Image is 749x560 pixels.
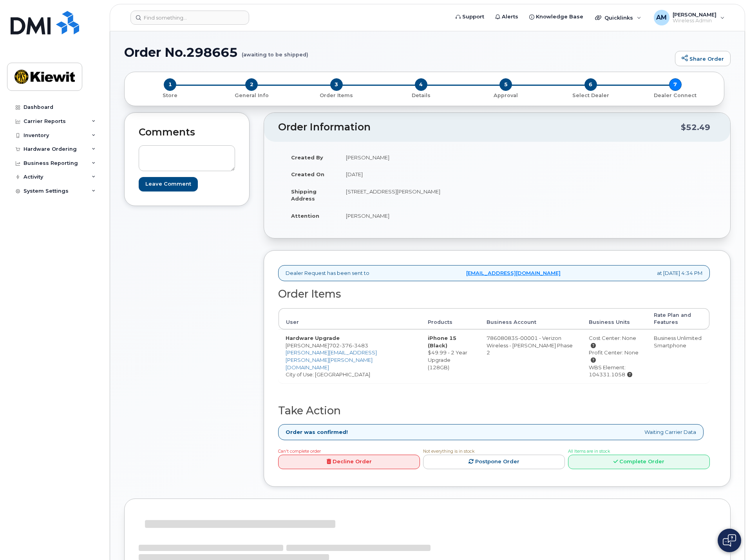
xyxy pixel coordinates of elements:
span: 6 [584,78,597,91]
span: 4 [415,78,427,91]
p: Store [134,92,206,99]
td: [STREET_ADDRESS][PERSON_NAME] [339,183,491,207]
a: [EMAIL_ADDRESS][DOMAIN_NAME] [466,269,561,277]
div: $52.49 [681,120,710,135]
input: Leave Comment [139,177,198,191]
a: Share Order [675,51,731,67]
a: Decline Order [278,455,420,469]
span: 1 [164,78,176,91]
h2: Comments [139,127,235,138]
strong: Hardware Upgrade [286,335,340,341]
span: 702 [329,342,368,349]
span: 2 [245,78,258,91]
span: 376 [340,342,352,349]
p: Order Items [297,92,376,99]
h1: Order No.298665 [124,45,671,59]
th: Products [421,308,479,330]
div: Profit Center: None [589,349,640,363]
p: General Info [212,92,291,99]
div: Cost Center: None [589,334,640,349]
a: 4 Details [379,91,463,99]
div: Waiting Carrier Data [278,424,704,440]
td: $49.99 - 2 Year Upgrade (128GB) [421,329,479,383]
a: 1 Store [131,91,209,99]
td: [PERSON_NAME] [339,149,491,166]
td: Business Unlimited Smartphone [647,329,709,383]
h2: Order Items [278,288,710,300]
a: Complete Order [568,455,710,469]
span: Can't complete order [278,449,321,454]
td: [PERSON_NAME] [339,207,491,224]
strong: Attention [291,213,319,219]
a: 3 Order Items [294,91,379,99]
strong: Order was confirmed! [286,428,348,436]
a: 6 Select Dealer [548,91,633,99]
strong: Created On [291,171,324,177]
td: 786080835-00001 - Verizon Wireless - [PERSON_NAME] Phase 2 [479,329,582,383]
strong: iPhone 15 (Black) [428,335,456,349]
th: Business Account [479,308,582,330]
div: Dealer Request has been sent to at [DATE] 4:34 PM [278,265,710,281]
strong: Shipping Address [291,188,317,202]
span: All Items are in stock [568,449,610,454]
h2: Order Information [278,122,681,133]
small: (awaiting to be shipped) [242,45,308,58]
a: 2 General Info [209,91,294,99]
img: Open chat [723,534,736,547]
div: WBS Element: 104331.1058 [589,364,640,378]
span: 3483 [352,342,368,349]
th: Business Units [582,308,647,330]
a: Postpone Order [423,455,565,469]
p: Approval [467,92,545,99]
p: Details [382,92,460,99]
strong: Created By [291,154,323,161]
a: [PERSON_NAME][EMAIL_ADDRESS][PERSON_NAME][PERSON_NAME][DOMAIN_NAME] [286,349,377,370]
td: [DATE] [339,166,491,183]
p: Select Dealer [551,92,630,99]
span: Not everything is in stock [423,449,474,454]
th: Rate Plan and Features [647,308,709,330]
h2: Take Action [278,405,710,417]
span: 5 [499,78,512,91]
td: [PERSON_NAME] City of Use: [GEOGRAPHIC_DATA] [279,329,421,383]
th: User [279,308,421,330]
a: 5 Approval [463,91,548,99]
span: 3 [330,78,343,91]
